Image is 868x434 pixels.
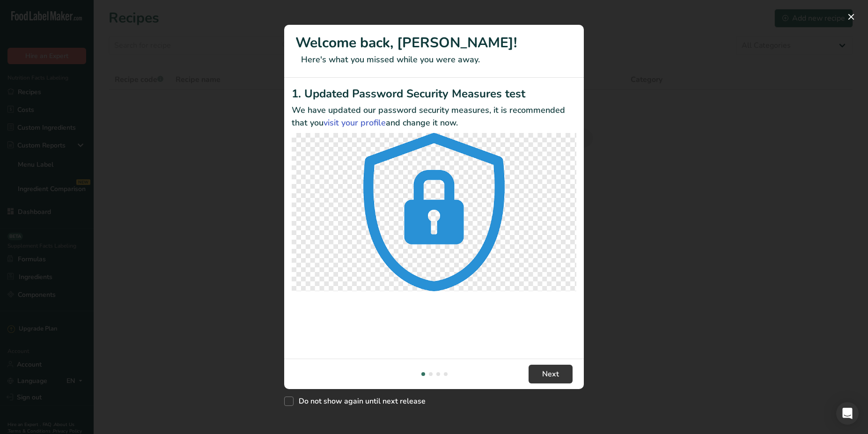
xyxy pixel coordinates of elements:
[324,117,386,128] a: visit your profile
[295,32,573,53] h1: Welcome back, [PERSON_NAME]!
[542,368,559,380] span: Next
[529,365,573,383] button: Next
[292,133,576,291] img: Updated Password Security Measures test
[294,397,426,406] span: Do not show again until next release
[295,53,573,66] p: Here's what you missed while you were away.
[292,85,576,102] h2: 1. Updated Password Security Measures test
[292,104,576,129] p: We have updated our password security measures, it is recommended that you and change it now.
[836,402,859,425] div: Open Intercom Messenger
